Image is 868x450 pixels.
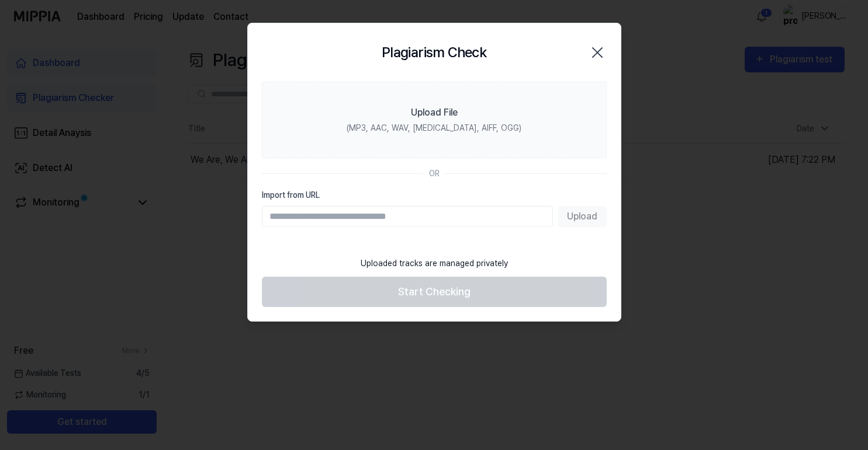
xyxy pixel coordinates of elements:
h2: Plagiarism Check [382,42,486,63]
label: Import from URL [262,189,607,201]
div: OR [429,168,440,180]
div: Uploaded tracks are managed privately [354,250,515,277]
div: Upload File [411,106,458,120]
div: (MP3, AAC, WAV, [MEDICAL_DATA], AIFF, OGG) [347,122,521,134]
